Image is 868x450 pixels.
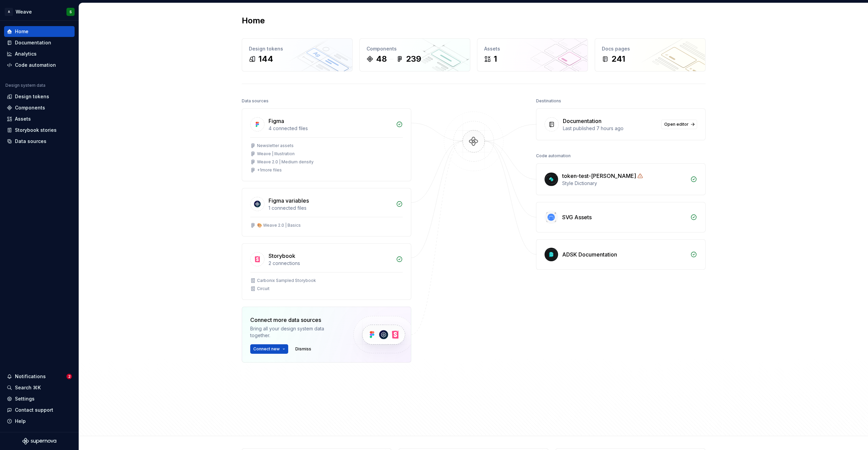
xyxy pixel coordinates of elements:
[269,260,392,267] div: 2 connections
[15,138,46,145] div: Data sources
[562,250,617,259] div: ADSK Documentation
[15,93,49,100] div: Design tokens
[15,395,35,402] div: Settings
[269,197,309,205] div: Figma variables
[242,243,411,300] a: Storybook2 connectionsCarbonix Sampled StorybookCircuit
[70,9,72,15] div: S
[242,38,353,71] a: Design tokens144
[253,346,280,352] span: Connect new
[4,102,75,113] a: Components
[494,54,497,64] div: 1
[1,4,77,19] button: AWeaveS
[367,45,463,52] div: Components
[4,114,75,124] a: Assets
[257,143,294,148] div: Newsletter assets
[257,286,270,291] div: Circuit
[4,125,75,136] a: Storybook stories
[536,151,571,161] div: Code automation
[269,205,392,211] div: 1 connected files
[4,416,75,427] button: Help
[595,38,706,71] a: Docs pages241
[562,172,636,180] div: token-test-[PERSON_NAME]
[4,136,75,147] a: Data sources
[563,117,601,125] div: Documentation
[4,91,75,102] a: Design tokens
[257,278,316,283] div: Carbonix Sampled Storybook
[15,50,37,57] div: Analytics
[536,96,561,106] div: Destinations
[477,38,588,71] a: Assets1
[15,62,56,68] div: Code automation
[15,28,28,35] div: Home
[250,316,342,324] div: Connect more data sources
[22,438,56,445] svg: Supernova Logo
[15,104,45,111] div: Components
[250,344,288,354] button: Connect new
[5,8,13,16] div: A
[66,374,72,379] span: 2
[257,223,301,228] div: 🎨 Weave 2.0 | Basics
[269,252,295,260] div: Storybook
[269,117,284,125] div: Figma
[15,127,57,134] div: Storybook stories
[257,151,295,157] div: Weave | Illustration
[242,188,411,237] a: Figma variables1 connected files🎨 Weave 2.0 | Basics
[563,125,657,132] div: Last published 7 hours ago
[661,120,697,129] a: Open editor
[562,213,592,221] div: SVG Assets
[4,37,75,48] a: Documentation
[602,45,698,52] div: Docs pages
[4,60,75,70] a: Code automation
[16,8,32,15] div: Weave
[4,371,75,382] button: Notifications2
[406,54,421,64] div: 239
[242,96,269,106] div: Data sources
[562,180,686,187] div: Style Dictionary
[257,159,314,165] div: Weave 2.0 | Medium density
[4,48,75,59] a: Analytics
[15,384,41,391] div: Search ⌘K
[257,167,282,173] div: + 1 more files
[15,39,51,46] div: Documentation
[242,108,411,181] a: Figma4 connected filesNewsletter assetsWeave | IllustrationWeave 2.0 | Medium density+1more files
[15,116,31,122] div: Assets
[4,393,75,404] a: Settings
[4,26,75,37] a: Home
[295,346,311,352] span: Dismiss
[15,407,53,413] div: Contact support
[484,45,581,52] div: Assets
[5,83,45,88] div: Design system data
[258,54,273,64] div: 144
[249,45,346,52] div: Design tokens
[292,344,314,354] button: Dismiss
[4,405,75,415] button: Contact support
[4,382,75,393] button: Search ⌘K
[250,325,342,339] div: Bring all your design system data together.
[376,54,387,64] div: 48
[611,54,625,64] div: 241
[359,38,470,71] a: Components48239
[15,373,46,380] div: Notifications
[242,15,265,26] h2: Home
[269,125,392,132] div: 4 connected files
[15,418,26,425] div: Help
[664,122,689,127] span: Open editor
